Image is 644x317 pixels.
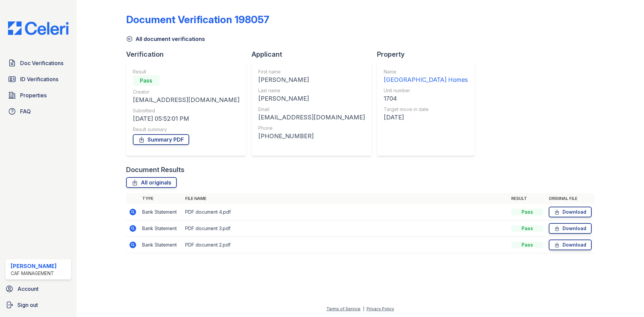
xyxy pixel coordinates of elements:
div: [DATE] 05:52:01 PM [133,114,239,123]
img: CE_Logo_Blue-a8612792a0a2168367f1c8372b55b34899dd931a85d93a1a3d3e32e68fde9ad4.png [3,21,74,35]
a: Privacy Policy [367,306,394,311]
a: Sign out [3,298,74,312]
div: 1704 [384,94,468,103]
div: Pass [511,242,543,248]
div: [DATE] [384,113,468,122]
td: PDF document 2.pdf [182,237,508,253]
td: PDF document 3.pdf [182,220,508,237]
div: First name [258,68,365,75]
div: Applicant [252,50,377,59]
th: Result [508,193,546,204]
a: Account [3,282,74,296]
td: PDF document 4.pdf [182,204,508,220]
div: Verification [126,50,252,59]
span: Account [17,285,39,293]
div: [PERSON_NAME] [258,75,365,85]
span: FAQ [20,107,31,115]
div: Pass [133,75,160,86]
a: Download [549,223,592,234]
th: Type [140,193,182,204]
div: Result [133,68,239,75]
div: [EMAIL_ADDRESS][DOMAIN_NAME] [258,113,365,122]
div: [PERSON_NAME] [11,262,57,270]
a: Summary PDF [133,134,189,145]
td: Bank Statement [140,204,182,220]
div: Document Results [126,165,184,174]
a: Properties [5,89,71,102]
div: CAF Management [11,270,57,277]
a: All originals [126,177,177,188]
div: Phone [258,125,365,131]
span: Properties [20,91,47,99]
div: Submitted [133,107,239,114]
div: [PERSON_NAME] [258,94,365,103]
iframe: chat widget [616,290,637,310]
th: Original file [546,193,594,204]
div: [GEOGRAPHIC_DATA] Homes [384,75,468,85]
a: Doc Verifications [5,56,71,70]
div: Name [384,68,468,75]
div: | [363,306,364,311]
a: ID Verifications [5,72,71,86]
div: Result summary [133,126,239,133]
div: Last name [258,87,365,94]
a: All document verifications [126,35,205,43]
div: Document Verification 198057 [126,13,269,25]
div: Pass [511,209,543,215]
span: Doc Verifications [20,59,63,67]
span: ID Verifications [20,75,58,83]
div: Pass [511,225,543,232]
a: Download [549,207,592,217]
a: Terms of Service [326,306,361,311]
td: Bank Statement [140,237,182,253]
div: Creator [133,89,239,95]
td: Bank Statement [140,220,182,237]
div: Property [377,50,480,59]
a: Download [549,240,592,250]
div: [PHONE_NUMBER] [258,131,365,141]
th: File name [182,193,508,204]
div: Email [258,106,365,113]
a: FAQ [5,105,71,118]
a: Name [GEOGRAPHIC_DATA] Homes [384,68,468,85]
div: Target move in date [384,106,468,113]
div: Unit number [384,87,468,94]
span: Sign out [17,301,38,309]
div: [EMAIL_ADDRESS][DOMAIN_NAME] [133,95,239,105]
